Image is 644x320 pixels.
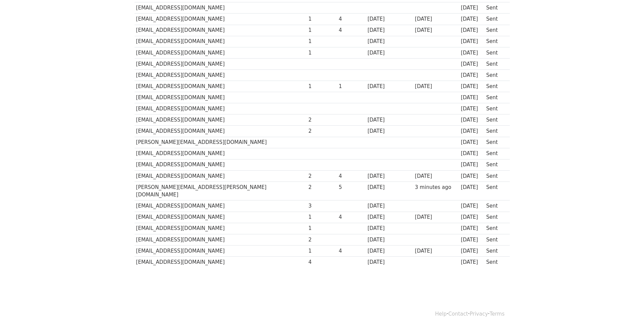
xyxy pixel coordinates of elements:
td: [EMAIL_ADDRESS][DOMAIN_NAME] [135,170,307,182]
td: [EMAIL_ADDRESS][DOMAIN_NAME] [135,92,307,103]
div: [DATE] [461,150,483,157]
td: Sent [484,69,506,81]
td: Sent [484,256,506,268]
div: [DATE] [367,184,411,191]
div: [DATE] [461,127,483,135]
div: 1 [308,15,335,23]
div: 2 [308,116,335,124]
div: [DATE] [415,247,457,255]
div: [DATE] [461,4,483,12]
div: [DATE] [367,26,411,34]
div: [DATE] [461,71,483,79]
a: Terms [490,311,504,317]
td: [EMAIL_ADDRESS][DOMAIN_NAME] [135,245,307,256]
a: Contact [448,311,468,317]
div: 4 [339,213,364,221]
a: Privacy [470,311,488,317]
div: 2 [308,127,335,135]
div: [DATE] [415,26,457,34]
div: [DATE] [461,236,483,244]
div: [DATE] [461,94,483,102]
td: Sent [484,182,506,200]
td: Sent [484,81,506,92]
div: [DATE] [415,213,457,221]
td: Sent [484,25,506,36]
div: 5 [339,184,364,191]
div: [DATE] [461,15,483,23]
td: Sent [484,223,506,234]
div: 1 [308,49,335,57]
div: [DATE] [415,15,457,23]
td: [EMAIL_ADDRESS][DOMAIN_NAME] [135,114,307,126]
td: [EMAIL_ADDRESS][DOMAIN_NAME] [135,159,307,170]
div: 聊天小工具 [610,287,644,320]
div: [DATE] [415,83,457,90]
div: 3 minutes ago [415,184,457,191]
div: [DATE] [461,49,483,57]
div: 1 [308,225,335,232]
div: [DATE] [461,172,483,180]
div: [DATE] [415,172,457,180]
td: [EMAIL_ADDRESS][DOMAIN_NAME] [135,69,307,81]
div: 1 [308,83,335,90]
div: [DATE] [367,202,411,210]
div: [DATE] [367,258,411,266]
div: 2 [308,172,335,180]
td: Sent [484,212,506,223]
div: [DATE] [461,225,483,232]
div: [DATE] [367,127,411,135]
div: [DATE] [461,38,483,45]
td: [PERSON_NAME][EMAIL_ADDRESS][DOMAIN_NAME] [135,137,307,148]
td: [EMAIL_ADDRESS][DOMAIN_NAME] [135,103,307,114]
div: [DATE] [461,161,483,169]
td: [EMAIL_ADDRESS][DOMAIN_NAME] [135,14,307,25]
div: [DATE] [367,236,411,244]
td: Sent [484,14,506,25]
div: [DATE] [367,172,411,180]
td: [EMAIL_ADDRESS][DOMAIN_NAME] [135,223,307,234]
td: Sent [484,58,506,69]
div: [DATE] [461,60,483,68]
div: 4 [308,258,335,266]
td: Sent [484,170,506,182]
td: [EMAIL_ADDRESS][DOMAIN_NAME] [135,81,307,92]
div: 3 [308,202,335,210]
td: [EMAIL_ADDRESS][DOMAIN_NAME] [135,234,307,245]
td: [EMAIL_ADDRESS][DOMAIN_NAME] [135,36,307,47]
div: [DATE] [461,105,483,113]
div: [DATE] [367,83,411,90]
td: [EMAIL_ADDRESS][DOMAIN_NAME] [135,47,307,58]
div: 4 [339,172,364,180]
div: [DATE] [367,225,411,232]
div: [DATE] [461,116,483,124]
td: [EMAIL_ADDRESS][DOMAIN_NAME] [135,58,307,69]
div: 1 [308,26,335,34]
div: 2 [308,184,335,191]
div: [DATE] [367,49,411,57]
div: 1 [308,247,335,255]
td: Sent [484,92,506,103]
td: [EMAIL_ADDRESS][DOMAIN_NAME] [135,25,307,36]
td: [EMAIL_ADDRESS][DOMAIN_NAME] [135,148,307,159]
a: Help [435,311,447,317]
td: Sent [484,137,506,148]
td: Sent [484,234,506,245]
div: [DATE] [461,247,483,255]
td: Sent [484,103,506,114]
div: 1 [308,213,335,221]
div: [DATE] [461,213,483,221]
iframe: Chat Widget [610,287,644,320]
td: Sent [484,159,506,170]
td: [PERSON_NAME][EMAIL_ADDRESS][PERSON_NAME][DOMAIN_NAME] [135,182,307,200]
div: 1 [339,83,364,90]
td: Sent [484,148,506,159]
div: [DATE] [461,184,483,191]
div: [DATE] [367,38,411,45]
td: Sent [484,114,506,126]
div: [DATE] [461,258,483,266]
div: [DATE] [367,247,411,255]
div: 4 [339,247,364,255]
td: [EMAIL_ADDRESS][DOMAIN_NAME] [135,212,307,223]
div: [DATE] [461,202,483,210]
div: [DATE] [367,213,411,221]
